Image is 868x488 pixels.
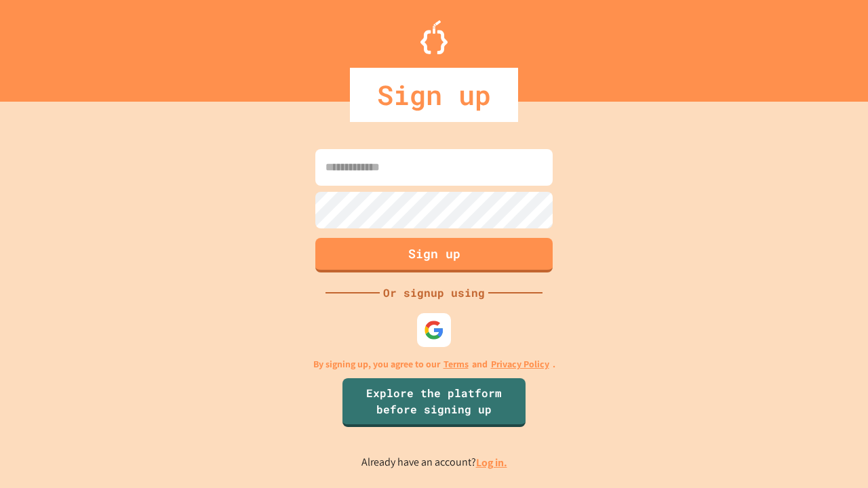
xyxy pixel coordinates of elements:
[361,454,507,471] p: Already have an account?
[443,357,469,371] a: Terms
[380,285,488,301] div: Or signup using
[342,378,526,427] a: Explore the platform before signing up
[424,320,444,340] img: google-icon.svg
[420,20,448,54] img: Logo.svg
[350,68,518,122] div: Sign up
[476,455,507,470] a: Log in.
[491,357,549,371] a: Privacy Policy
[313,357,555,371] p: By signing up, you agree to our and .
[315,238,553,272] button: Sign up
